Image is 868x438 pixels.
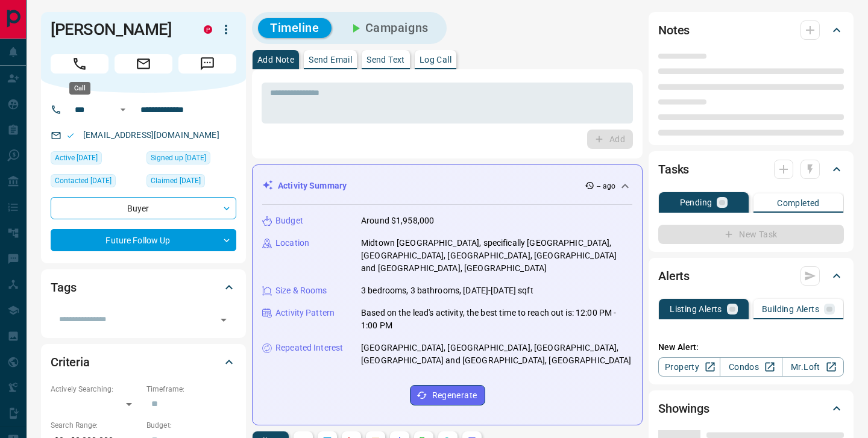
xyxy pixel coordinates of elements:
p: Around $1,958,000 [361,214,434,227]
div: Showings [658,394,844,423]
p: Actively Searching: [51,384,140,395]
div: Tasks [658,155,844,184]
div: Notes [658,16,844,45]
button: Timeline [258,18,332,38]
p: Search Range: [51,420,140,431]
p: Pending [680,198,712,207]
p: New Alert: [658,341,844,354]
span: Signed up [DATE] [151,152,206,164]
div: Fri Feb 07 2025 [146,151,236,168]
p: Listing Alerts [670,305,722,313]
a: Mr.Loft [782,357,844,377]
div: Alerts [658,261,844,290]
button: Open [215,311,232,328]
div: Future Follow Up [51,229,236,251]
div: Criteria [51,348,236,377]
p: Midtown [GEOGRAPHIC_DATA], specifically [GEOGRAPHIC_DATA], [GEOGRAPHIC_DATA], [GEOGRAPHIC_DATA], ... [361,237,632,275]
p: Completed [777,199,820,207]
a: [EMAIL_ADDRESS][DOMAIN_NAME] [83,130,219,140]
div: Fri Feb 07 2025 [51,151,140,168]
p: Add Note [257,55,294,64]
h2: Alerts [658,266,690,286]
a: Condos [720,357,782,377]
p: Repeated Interest [275,342,343,354]
div: Call [69,82,90,95]
div: Tags [51,273,236,302]
h2: Tags [51,278,76,297]
div: Fri Feb 07 2025 [146,174,236,191]
p: Budget: [146,420,236,431]
span: Email [115,54,172,74]
button: Open [116,102,130,117]
div: property.ca [204,25,212,34]
p: [GEOGRAPHIC_DATA], [GEOGRAPHIC_DATA], [GEOGRAPHIC_DATA], [GEOGRAPHIC_DATA] and [GEOGRAPHIC_DATA],... [361,342,632,367]
h2: Tasks [658,160,689,179]
p: Log Call [420,55,451,64]
svg: Email Valid [66,131,75,140]
div: Tue Aug 26 2025 [51,174,140,191]
h1: [PERSON_NAME] [51,20,186,39]
p: -- ago [597,181,615,192]
div: Activity Summary-- ago [262,175,632,197]
h2: Criteria [51,352,90,372]
p: Based on the lead's activity, the best time to reach out is: 12:00 PM - 1:00 PM [361,307,632,332]
button: Campaigns [336,18,441,38]
p: Building Alerts [762,305,819,313]
div: Buyer [51,197,236,219]
span: Message [178,54,236,74]
h2: Showings [658,399,709,418]
span: Contacted [DATE] [55,175,112,187]
p: Size & Rooms [275,284,327,297]
p: 3 bedrooms, 3 bathrooms, [DATE]-[DATE] sqft [361,284,533,297]
span: Claimed [DATE] [151,175,201,187]
p: Send Text [366,55,405,64]
p: Send Email [309,55,352,64]
p: Budget [275,214,303,227]
p: Location [275,237,309,249]
p: Activity Pattern [275,307,335,319]
p: Activity Summary [278,180,347,192]
button: Regenerate [410,385,485,405]
a: Property [658,357,720,377]
span: Call [51,54,108,74]
p: Timeframe: [146,384,236,395]
span: Active [DATE] [55,152,98,164]
h2: Notes [658,20,690,40]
